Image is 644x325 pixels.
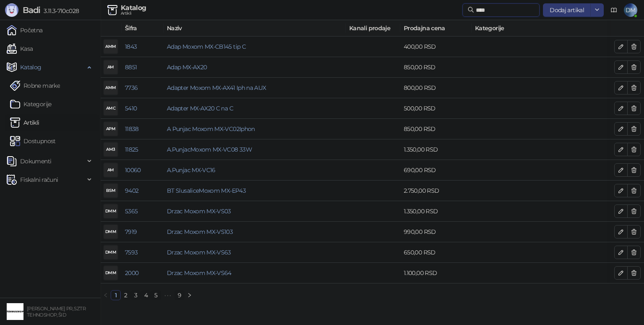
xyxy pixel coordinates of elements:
a: 8851 [125,63,137,71]
a: 7736 [125,84,138,92]
span: 3.11.3-710c028 [40,7,79,15]
th: Šifra [122,20,164,37]
td: Drzac Moxom MX-VS64 [164,263,346,283]
td: 2.750,00 RSD [400,181,472,201]
a: BT SlusaliceMoxom MX-EP43 [167,187,246,194]
a: 4 [141,291,151,300]
button: Dodaj artikal [543,3,591,17]
a: Adap Moxom MX-CB145 tip C [167,43,246,50]
a: 7593 [125,249,138,256]
th: Naziv [164,20,346,37]
div: DMM [104,246,117,259]
li: 5 [151,290,161,300]
td: Drzac Moxom MX-VS103 [164,222,346,242]
a: Kasa [7,40,33,57]
div: Artikli [121,11,146,16]
td: 400,00 RSD [400,37,472,57]
a: ArtikliArtikli [10,114,39,131]
div: BSM [104,184,117,197]
a: Adapter Moxom MX-AX41 Iph na AUX [167,84,266,92]
td: Drzac Moxom MX-VS63 [164,242,346,263]
span: Dodaj artikal [550,6,584,14]
th: Kanali prodaje [346,20,400,37]
a: 10060 [125,166,141,174]
td: 990,00 RSD [400,222,472,242]
a: Dostupnost [10,133,56,149]
li: Sledeća strana [184,290,195,300]
a: 9 [175,291,184,300]
a: 5410 [125,105,137,112]
div: DMM [104,204,117,218]
td: A Punjac Moxom MX-VC02Iphon [164,119,346,139]
a: 5 [151,291,161,300]
a: 11838 [125,125,139,133]
span: DM [624,3,637,17]
img: Logo [5,3,18,17]
div: APM [104,122,117,136]
a: Drzac Moxom MX-VS03 [167,207,231,215]
a: Kategorije [10,96,52,113]
td: Adap Moxom MX-CB145 tip C [164,37,346,57]
a: Adap MX-AX20 [167,63,207,71]
small: [PERSON_NAME] PR, SZTR TEHNOSHOP, ŠID [27,306,86,318]
a: 9402 [125,187,138,194]
button: right [184,290,195,300]
div: Katalog [121,5,146,11]
span: Badi [23,5,40,15]
a: Drzac Moxom MX-VS103 [167,228,233,236]
td: 850,00 RSD [400,119,472,139]
button: left [101,290,111,300]
td: Adapter Moxom MX-AX41 Iph na AUX [164,78,346,98]
a: 3 [131,291,140,300]
a: Robne marke [10,77,60,94]
span: left [103,293,108,298]
td: A.Punjac MX-VC16 [164,160,346,181]
a: 7919 [125,228,137,236]
div: AM [104,60,117,74]
a: 5365 [125,207,138,215]
span: ••• [161,290,174,300]
div: AM3 [104,143,117,156]
li: 1 [111,290,121,300]
a: A.Punjac MX-VC16 [167,166,216,174]
span: right [187,293,192,298]
li: Sledećih 5 Strana [161,290,174,300]
a: A.PunjacMoxom MX-VC08 33W [167,146,252,153]
li: 9 [174,290,184,300]
td: Adapter MX-AX20 C na C [164,98,346,119]
td: 1.350,00 RSD [400,201,472,222]
div: AM [104,163,117,177]
a: 11825 [125,146,138,153]
a: Drzac Moxom MX-VS64 [167,269,231,277]
span: Fiskalni računi [20,171,58,188]
div: DMM [104,225,117,239]
span: Katalog [20,59,42,76]
img: Artikli [107,5,117,15]
a: 1 [111,291,120,300]
a: 2000 [125,269,138,277]
td: A.PunjacMoxom MX-VC08 33W [164,139,346,160]
td: Drzac Moxom MX-VS03 [164,201,346,222]
div: AMC [104,102,117,115]
td: 1.100,00 RSD [400,263,472,283]
li: 4 [141,290,151,300]
img: 64x64-companyLogo-68805acf-9e22-4a20-bcb3-9756868d3d19.jpeg [7,303,23,320]
li: 3 [131,290,141,300]
a: A Punjac Moxom MX-VC02Iphon [167,125,255,133]
td: 850,00 RSD [400,57,472,78]
td: Adap MX-AX20 [164,57,346,78]
a: Početna [7,22,43,39]
div: AMM [104,40,117,53]
th: Prodajna cena [400,20,472,37]
img: Artikli [10,118,20,128]
a: 1843 [125,43,137,50]
span: Dokumenti [20,153,51,170]
li: 2 [121,290,131,300]
td: 500,00 RSD [400,98,472,119]
div: AMM [104,81,117,94]
a: Drzac Moxom MX-VS63 [167,249,231,256]
a: Dokumentacija [607,3,621,17]
td: 800,00 RSD [400,78,472,98]
td: 650,00 RSD [400,242,472,263]
li: Prethodna strana [101,290,111,300]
